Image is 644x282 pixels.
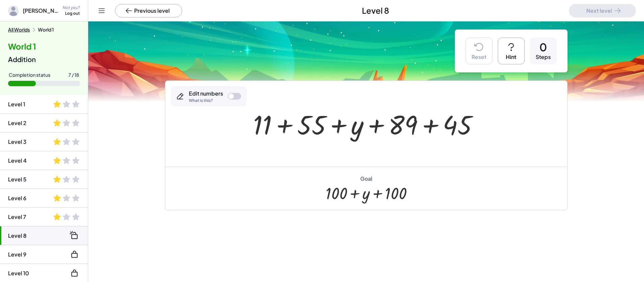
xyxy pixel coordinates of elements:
[23,7,59,15] span: [PERSON_NAME]
[8,55,80,64] div: Addition
[8,27,30,33] button: All Worlds
[68,72,79,78] div: 7 / 18
[8,250,26,259] div: Level 9
[8,157,26,165] div: Level 4
[498,38,525,64] button: Hint
[8,194,26,202] div: Level 6
[189,90,223,97] div: Edit numbers
[8,138,26,146] div: Level 3
[8,213,26,221] div: Level 7
[9,72,50,78] div: Completion status
[539,42,547,52] div: 0
[189,99,223,103] div: What is this?
[65,11,80,16] div: Log out
[360,175,372,182] div: Goal
[536,53,551,61] div: Steps
[8,119,26,127] div: Level 2
[63,5,80,11] div: Not you?
[38,27,54,33] div: World 1
[8,100,25,108] div: Level 1
[8,232,26,240] div: Level 8
[8,269,29,277] div: Level 10
[8,175,26,183] div: Level 5
[569,4,636,17] button: Next level
[8,41,80,52] h4: World 1
[115,4,182,17] button: Previous level
[466,38,492,64] button: Reset
[362,5,389,16] span: Level 8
